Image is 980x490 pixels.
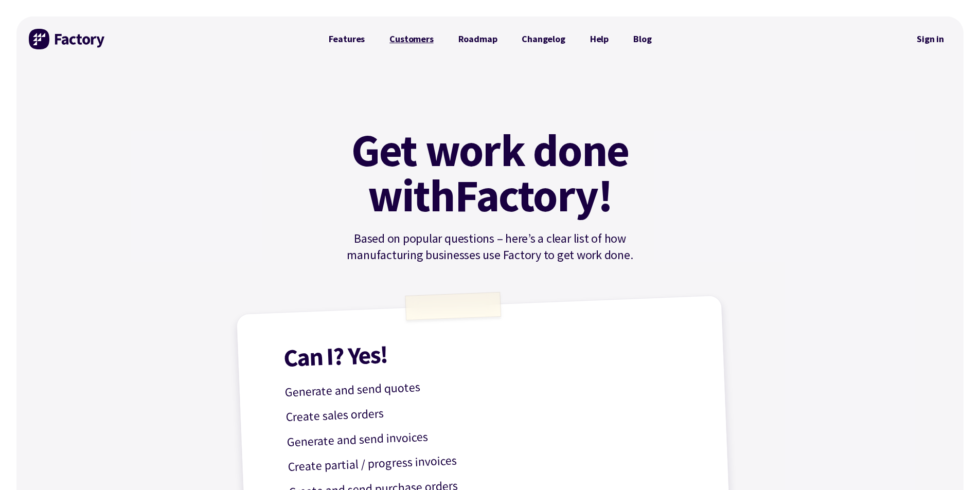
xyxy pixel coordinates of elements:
[316,29,378,49] a: Features
[621,29,664,49] a: Blog
[284,367,696,403] p: Generate and send quotes
[336,128,645,218] h1: Get work done with
[578,29,621,49] a: Help
[287,416,698,452] p: Generate and send invoices
[316,230,664,263] p: Based on popular questions – here’s a clear list of how manufacturing businesses use Factory to g...
[910,27,951,51] nav: Secondary Navigation
[809,379,980,490] iframe: Chat Widget
[316,29,664,49] nav: Primary Navigation
[455,173,613,218] mark: Factory!
[509,29,577,49] a: Changelog
[288,441,699,477] p: Create partial / progress invoices
[446,29,510,49] a: Roadmap
[910,27,951,51] a: Sign in
[377,29,446,49] a: Customers
[286,391,697,427] p: Create sales orders
[283,330,694,370] h1: Can I? Yes!
[29,29,106,49] img: Factory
